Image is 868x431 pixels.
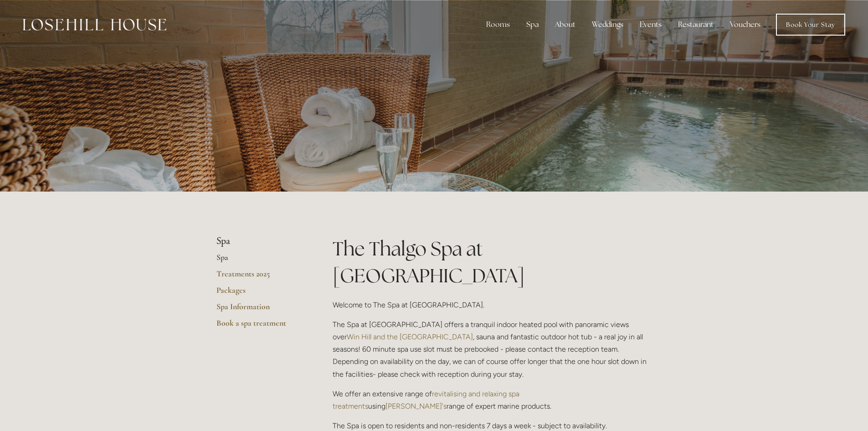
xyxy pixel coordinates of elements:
[216,318,303,334] a: Book a spa treatment
[23,19,166,31] img: Losehill House
[333,235,652,289] h1: The Thalgo Spa at [GEOGRAPHIC_DATA]
[216,252,303,269] a: Spa
[776,14,845,36] a: Book Your Stay
[216,235,303,247] li: Spa
[671,16,721,34] div: Restaurant
[548,16,583,34] div: About
[723,16,768,34] a: Vouchers
[347,332,473,341] a: Win Hill and the [GEOGRAPHIC_DATA]
[333,388,652,412] p: We offer an extensive range of using range of expert marine products.
[333,299,652,311] p: Welcome to The Spa at [GEOGRAPHIC_DATA].
[632,16,669,34] div: Events
[216,301,303,318] a: Spa Information
[216,269,303,285] a: Treatments 2025
[385,402,447,410] a: [PERSON_NAME]'s
[333,318,652,380] p: The Spa at [GEOGRAPHIC_DATA] offers a tranquil indoor heated pool with panoramic views over , sau...
[519,16,546,34] div: Spa
[585,16,631,34] div: Weddings
[479,16,517,34] div: Rooms
[216,285,303,301] a: Packages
